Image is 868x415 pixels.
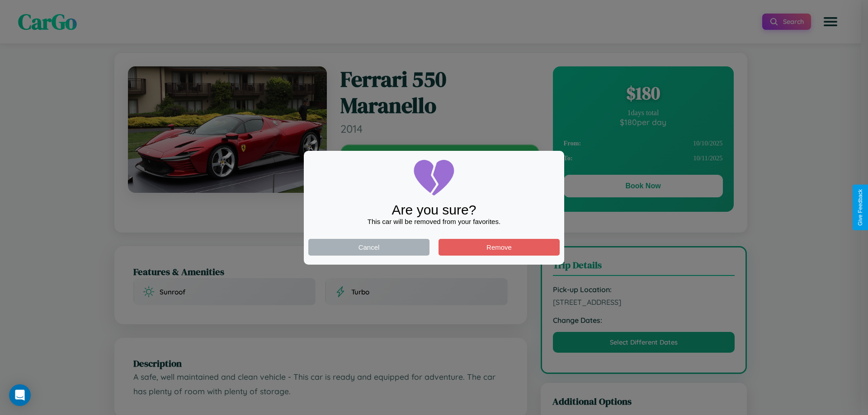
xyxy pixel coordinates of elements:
div: This car will be removed from your favorites. [308,218,560,225]
button: Remove [439,239,560,256]
div: Are you sure? [308,202,560,218]
button: Cancel [308,239,429,256]
img: broken-heart [411,155,457,201]
div: Give Feedback [857,189,863,226]
div: Open Intercom Messenger [9,384,31,406]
